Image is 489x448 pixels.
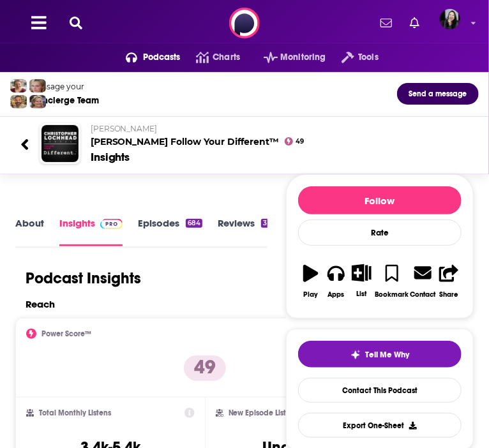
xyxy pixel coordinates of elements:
[15,217,44,246] a: About
[298,256,324,306] button: Play
[375,290,409,299] div: Bookmark
[358,49,379,66] span: Tools
[31,82,99,91] div: Message your
[326,47,379,68] button: open menu
[138,217,202,246] a: Episodes684
[356,290,366,298] div: List
[26,298,55,310] h2: Reach
[10,95,27,108] img: Jon Profile
[10,79,27,93] img: Sydney Profile
[440,9,468,37] a: Logged in as marypoffenroth
[41,329,91,338] h2: Power Score™
[143,49,181,66] span: Podcasts
[350,350,361,360] img: tell me why sparkle
[31,95,99,106] div: Concierge Team
[218,217,269,246] a: Reviews3
[41,125,79,162] img: Christopher Lochhead Follow Your Different™
[436,256,462,306] button: Share
[100,219,123,229] img: Podchaser Pro
[184,355,226,381] p: 49
[439,290,458,299] div: Share
[298,341,462,368] button: tell me why sparkleTell Me Why
[298,186,462,214] button: Follow
[248,47,326,68] button: open menu
[280,49,326,66] span: Monitoring
[328,290,345,299] div: Apps
[405,12,425,34] a: Show notifications dropdown
[213,49,240,66] span: Charts
[374,256,409,306] button: Bookmark
[29,79,46,93] img: Jules Profile
[440,9,460,29] img: User Profile
[229,408,299,417] h2: New Episode Listens
[397,83,479,105] button: Send a message
[324,256,349,306] button: Apps
[181,47,240,68] a: Charts
[303,290,318,299] div: Play
[349,256,375,306] button: List
[298,220,462,246] div: Rate
[410,290,435,299] div: Contact
[186,219,202,228] div: 684
[409,256,436,306] a: Contact
[296,139,304,144] span: 49
[29,95,46,108] img: Barbara Profile
[366,350,410,360] span: Tell Me Why
[91,124,469,147] h2: [PERSON_NAME] Follow Your Different™
[375,12,397,34] a: Show notifications dropdown
[261,219,269,228] div: 3
[110,47,181,68] button: open menu
[59,217,123,246] a: InsightsPodchaser Pro
[229,8,260,38] img: Podchaser - Follow, Share and Rate Podcasts
[91,124,158,133] span: [PERSON_NAME]
[39,408,111,417] h2: Total Monthly Listens
[298,413,462,438] button: Export One-Sheet
[91,150,130,164] div: Insights
[298,378,462,403] a: Contact This Podcast
[26,269,141,288] h1: Podcast Insights
[440,9,460,29] span: Logged in as marypoffenroth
